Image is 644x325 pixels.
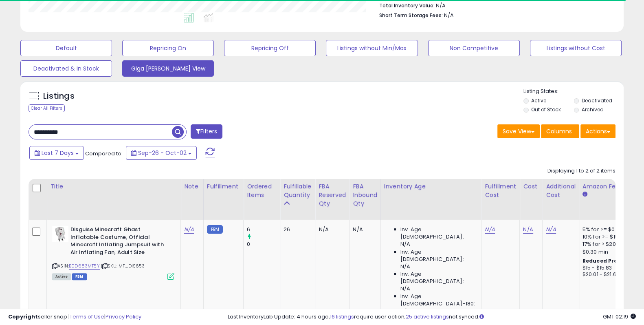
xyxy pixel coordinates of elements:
label: Out of Stock [531,106,561,113]
a: N/A [546,226,556,234]
div: N/A [319,226,343,233]
span: Inv. Age [DEMOGRAPHIC_DATA]: [400,248,475,263]
div: Last InventoryLab Update: 4 hours ago, require user action, not synced. [228,313,636,321]
a: N/A [523,226,533,234]
button: Giga [PERSON_NAME] View [122,60,214,77]
button: Non Competitive [428,40,520,56]
div: Note [184,182,200,191]
span: All listings currently available for purchase on Amazon [52,273,71,280]
label: Active [531,97,546,104]
a: 16 listings [330,313,354,321]
strong: Copyright [8,313,38,321]
div: FBA inbound Qty [353,182,377,208]
a: Terms of Use [70,313,104,321]
div: Inventory Age [384,182,478,191]
label: Deactivated [581,97,612,104]
div: Additional Cost [546,182,576,199]
span: N/A [400,241,410,248]
span: N/A [400,285,410,292]
div: seller snap | | [8,313,141,321]
span: | SKU: MF_DIS653 [101,263,145,269]
div: Clear All Filters [29,104,65,112]
a: Privacy Policy [106,313,141,321]
button: Default [20,40,112,56]
a: N/A [485,226,495,234]
span: Compared to: [85,150,123,157]
button: Columns [541,124,579,138]
div: FBA Reserved Qty [319,182,346,208]
div: Fulfillable Quantity [284,182,312,199]
a: B0D683MT5Y [69,263,100,270]
div: Title [50,182,177,191]
div: Fulfillment Cost [485,182,516,199]
span: Last 7 Days [42,149,74,157]
div: Ordered Items [247,182,277,199]
span: Columns [546,127,572,135]
div: 6 [247,226,280,233]
div: Fulfillment [207,182,240,191]
button: Last 7 Days [29,146,84,160]
div: 26 [284,226,309,233]
button: Listings without Cost [530,40,622,56]
small: FBM [207,225,223,234]
button: Actions [580,124,615,138]
small: Amazon Fees. [582,191,587,198]
p: Listing States: [523,88,624,95]
div: ASIN: [52,226,174,279]
div: 0 [247,241,280,248]
div: Cost [523,182,539,191]
a: 25 active listings [406,313,449,321]
span: FBM [72,273,87,280]
div: N/A [353,226,374,233]
button: Repricing Off [224,40,316,56]
img: 31N4iHHpivL._SL40_.jpg [52,226,68,242]
span: N/A [400,263,410,270]
button: Sep-26 - Oct-02 [126,146,197,160]
div: Displaying 1 to 2 of 2 items [547,167,615,175]
b: Disguise Minecraft Ghast Inflatable Costume, Official Minecraft Inflating Jumpsuit with Air Infla... [70,226,169,258]
button: Listings without Min/Max [326,40,418,56]
button: Save View [497,124,540,138]
a: N/A [184,226,194,234]
span: Sep-26 - Oct-02 [138,149,187,157]
button: Filters [191,124,222,139]
b: Reduced Prof. Rng. [582,257,636,264]
label: Archived [581,106,603,113]
span: Inv. Age [DEMOGRAPHIC_DATA]: [400,226,475,241]
span: Inv. Age [DEMOGRAPHIC_DATA]: [400,270,475,285]
button: Repricing On [122,40,214,56]
button: Deactivated & In Stock [20,60,112,77]
span: 2025-10-10 02:19 GMT [603,313,636,321]
h5: Listings [43,91,75,102]
span: Inv. Age [DEMOGRAPHIC_DATA]-180: [400,293,475,307]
